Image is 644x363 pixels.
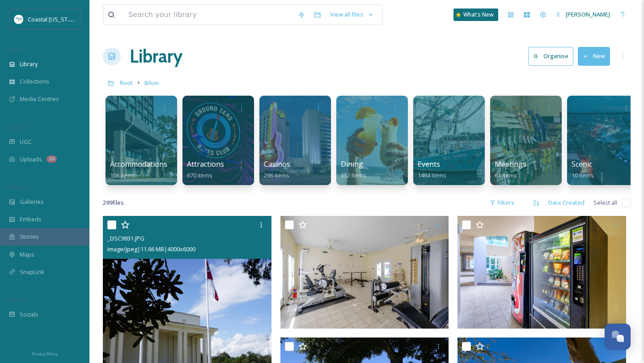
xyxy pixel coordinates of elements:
[528,47,573,65] button: Organise
[14,15,23,24] img: download%20%281%29.jpeg
[9,184,30,190] span: WIDGETS
[107,245,195,253] span: image/jpeg | 11.66 MB | 4000 x 6000
[9,124,28,131] span: COLLECT
[32,351,58,357] span: Privacy Policy
[566,10,610,18] span: [PERSON_NAME]
[20,215,42,224] span: Embeds
[495,159,526,169] span: Meetings
[572,159,592,169] span: Scenic
[264,171,289,179] span: 296 items
[485,194,519,211] div: Filters
[20,232,39,241] span: Stories
[144,79,159,87] span: Biloxi
[9,46,25,53] span: MEDIA
[187,171,212,179] span: 670 items
[110,171,136,179] span: 106 items
[187,159,224,169] span: Attractions
[20,268,44,276] span: SnapLink
[264,160,290,179] a: Casinos296 items
[110,159,167,169] span: Accommodations
[120,77,133,88] a: Root
[144,77,159,88] a: Biloxi
[341,171,366,179] span: 352 items
[20,77,49,86] span: Collections
[453,8,498,21] a: What's New
[551,6,614,23] a: [PERSON_NAME]
[20,155,42,164] span: Uploads
[28,15,79,23] span: Coastal [US_STATE]
[544,194,589,211] div: Date Created
[578,47,610,65] button: New
[20,60,38,68] span: Library
[110,160,167,179] a: Accommodations106 items
[124,5,293,25] input: Search your library
[264,159,290,169] span: Casinos
[20,250,34,259] span: Maps
[107,234,144,242] span: _DSC9931.JPG
[103,198,124,207] span: 299 file s
[20,310,38,319] span: Socials
[495,160,526,179] a: Meetings61 items
[458,216,626,329] img: 2.6.jpg
[130,43,182,70] a: Library
[20,95,59,103] span: Media Centres
[9,296,27,303] span: SOCIALS
[572,171,594,179] span: 10 items
[593,198,617,207] span: Select all
[47,156,57,163] div: 20
[20,138,32,146] span: UGC
[120,79,133,87] span: Root
[20,198,44,206] span: Galleries
[187,160,224,179] a: Attractions670 items
[418,159,440,169] span: Events
[495,171,517,179] span: 61 items
[341,160,366,179] a: Dining352 items
[326,6,378,23] a: View all files
[418,160,446,179] a: Events1464 items
[418,171,446,179] span: 1464 items
[341,159,363,169] span: Dining
[32,348,58,359] a: Privacy Policy
[605,324,631,350] button: Open Chat
[280,216,449,329] img: oakshores-ext&amenities-final-11.6.jpg
[572,160,594,179] a: Scenic10 items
